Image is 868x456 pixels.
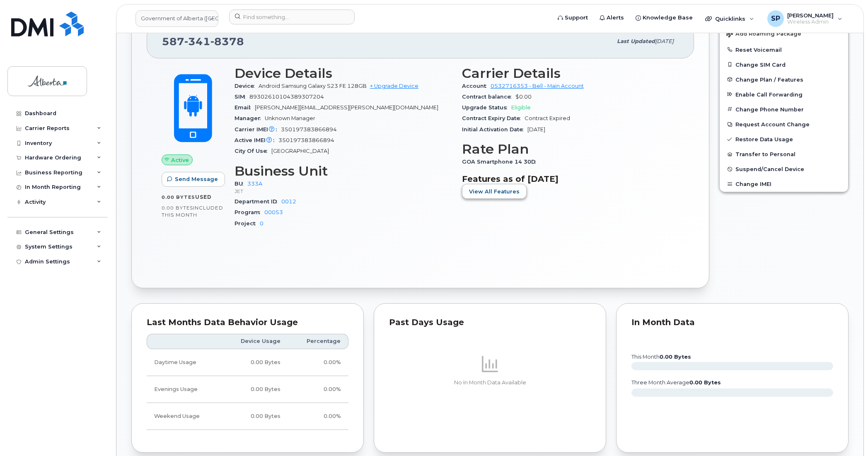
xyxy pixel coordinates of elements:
[699,10,760,27] div: Quicklinks
[787,19,834,25] span: Wireless Admin
[235,148,271,154] span: City Of Use
[249,94,324,100] span: 89302610104389307204
[720,42,848,57] button: Reset Voicemail
[631,318,833,327] div: In Month Data
[221,349,288,376] td: 0.00 Bytes
[265,115,315,121] span: Unknown Manager
[720,162,848,176] button: Suspend/Cancel Device
[147,403,221,430] td: Weekend Usage
[184,35,210,48] span: 341
[370,83,418,89] a: + Upgrade Device
[271,148,329,154] span: [GEOGRAPHIC_DATA]
[235,220,260,227] span: Project
[735,76,803,82] span: Change Plan / Features
[288,403,348,430] td: 0.00%
[147,376,348,403] tr: Weekdays from 6:00pm to 8:00am
[631,354,691,360] text: this month
[195,194,212,200] span: used
[235,198,281,205] span: Department ID
[720,147,848,162] button: Transfer to Personal
[235,188,452,195] p: JET
[787,12,834,19] span: [PERSON_NAME]
[720,72,848,87] button: Change Plan / Features
[247,181,262,187] a: 333A
[147,403,348,430] tr: Friday from 6:00pm to Monday 8:00am
[462,94,515,100] span: Contract balance
[726,31,801,39] span: Add Roaming Package
[162,194,195,200] span: 0.00 Bytes
[288,349,348,376] td: 0.00%
[462,142,679,157] h3: Rate Plan
[162,35,244,48] span: 587
[235,115,265,121] span: Manager
[288,334,348,349] th: Percentage
[229,10,355,24] input: Find something...
[715,15,745,22] span: Quicklinks
[221,376,288,403] td: 0.00 Bytes
[643,14,693,22] span: Knowledge Base
[735,91,803,97] span: Enable Call Forwarding
[462,83,491,89] span: Account
[235,209,264,215] span: Program
[162,172,225,187] button: Send Message
[762,10,848,27] div: Susannah Parlee
[660,354,691,360] tspan: 0.00 Bytes
[594,10,630,26] a: Alerts
[491,83,584,89] a: 0532716353 - Bell - Main Account
[288,376,348,403] td: 0.00%
[511,104,531,111] span: Eligible
[515,94,532,100] span: $0.00
[617,38,655,44] span: Last updated
[147,349,221,376] td: Daytime Usage
[264,209,283,215] a: 00053
[281,198,296,205] a: 0012
[235,181,247,187] span: BU
[147,376,221,403] td: Evenings Usage
[462,174,679,184] h3: Features as of [DATE]
[655,38,674,44] span: [DATE]
[689,379,721,386] tspan: 0.00 Bytes
[720,87,848,102] button: Enable Call Forwarding
[235,164,452,179] h3: Business Unit
[389,379,591,386] p: No In Month Data Available
[260,220,264,227] a: 0
[525,115,570,121] span: Contract Expired
[735,166,804,172] span: Suspend/Cancel Device
[162,205,193,211] span: 0.00 Bytes
[462,126,527,133] span: Initial Activation Date
[221,403,288,430] td: 0.00 Bytes
[552,10,594,26] a: Support
[171,156,189,164] span: Active
[255,104,438,111] span: [PERSON_NAME][EMAIL_ADDRESS][PERSON_NAME][DOMAIN_NAME]
[235,104,255,111] span: Email
[221,334,288,349] th: Device Usage
[720,176,848,191] button: Change IMEI
[720,117,848,132] button: Request Account Change
[210,35,244,48] span: 8378
[147,318,348,327] div: Last Months Data Behavior Usage
[720,102,848,117] button: Change Phone Number
[469,188,520,195] span: View All Features
[235,83,259,89] span: Device
[235,126,281,133] span: Carrier IMEI
[527,126,545,133] span: [DATE]
[462,184,527,199] button: View All Features
[162,205,223,218] span: included this month
[720,57,848,72] button: Change SIM Card
[235,94,249,100] span: SIM
[771,14,780,24] span: SP
[631,379,721,386] text: three month average
[630,10,699,26] a: Knowledge Base
[389,318,591,327] div: Past Days Usage
[281,126,337,133] span: 350197383866894
[462,159,540,165] span: GOA Smartphone 14 30D
[462,115,525,121] span: Contract Expiry Date
[259,83,367,89] span: Android Samsung Galaxy S23 FE 128GB
[720,25,848,42] button: Add Roaming Package
[462,104,511,111] span: Upgrade Status
[278,137,334,143] span: 350197383866894
[720,132,848,147] a: Restore Data Usage
[175,175,218,183] span: Send Message
[235,66,452,81] h3: Device Details
[462,66,679,81] h3: Carrier Details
